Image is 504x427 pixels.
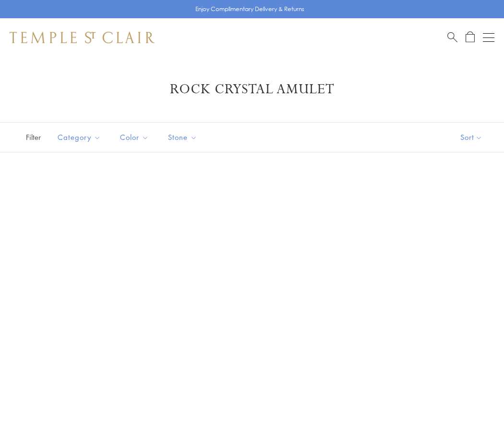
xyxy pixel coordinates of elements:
[439,123,504,152] button: Show sort by
[53,131,108,143] span: Category
[483,32,494,43] button: Open navigation
[163,131,204,143] span: Stone
[466,31,475,43] a: Open Shopping Bag
[24,81,480,98] h1: Rock Crystal Amulet
[113,126,156,148] button: Color
[195,4,304,14] p: Enjoy Complimentary Delivery & Returns
[50,126,108,148] button: Category
[115,131,156,143] span: Color
[161,126,204,148] button: Stone
[10,32,155,43] img: Temple St. Clair
[447,31,457,43] a: Search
